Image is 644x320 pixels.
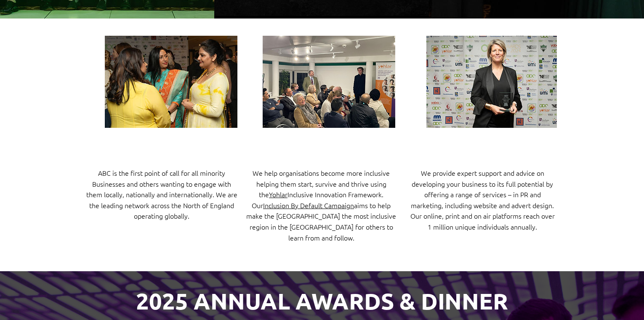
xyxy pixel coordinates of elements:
[410,168,555,231] span: We provide expert support and advice on developing your business to its full potential by offerin...
[263,36,395,128] img: IMG-20230119-WA0022.jpg
[426,36,557,128] img: ABCAwards2024-00042-Enhanced-NR.jpg
[263,201,354,210] a: Inclusion By Default Campaign
[136,287,508,315] span: 2025 ANNUAL AWARDS & DINNER
[246,201,396,242] span: Our aims to help make the [GEOGRAPHIC_DATA] the most inclusive region in the [GEOGRAPHIC_DATA] fo...
[269,190,287,199] a: Yohlar
[86,168,237,220] span: ABC is the first point of call for all minority Businesses and others wanting to engage with them...
[105,36,237,128] img: ABCAwards2024-09595.jpg
[253,168,390,199] span: We help organisations become more inclusive helping them start, survive and thrive using the Incl...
